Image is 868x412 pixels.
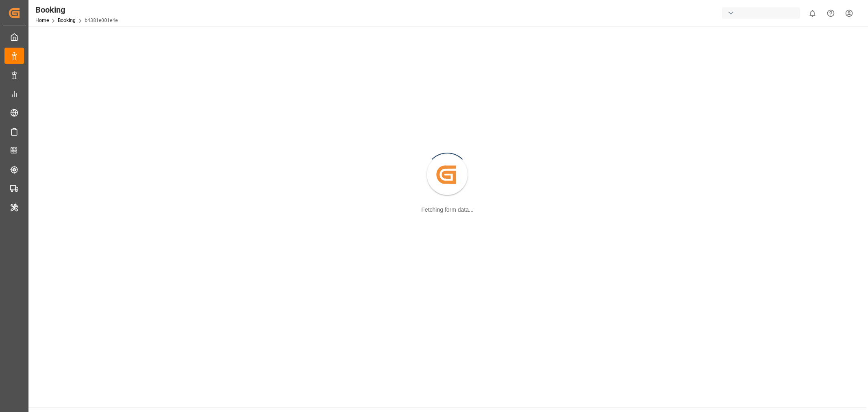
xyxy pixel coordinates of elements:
[58,18,76,23] a: Booking
[822,4,840,22] button: Help Center
[35,18,49,23] a: Home
[421,206,473,214] div: Fetching form data...
[803,4,822,22] button: show 0 new notifications
[35,4,118,16] div: Booking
